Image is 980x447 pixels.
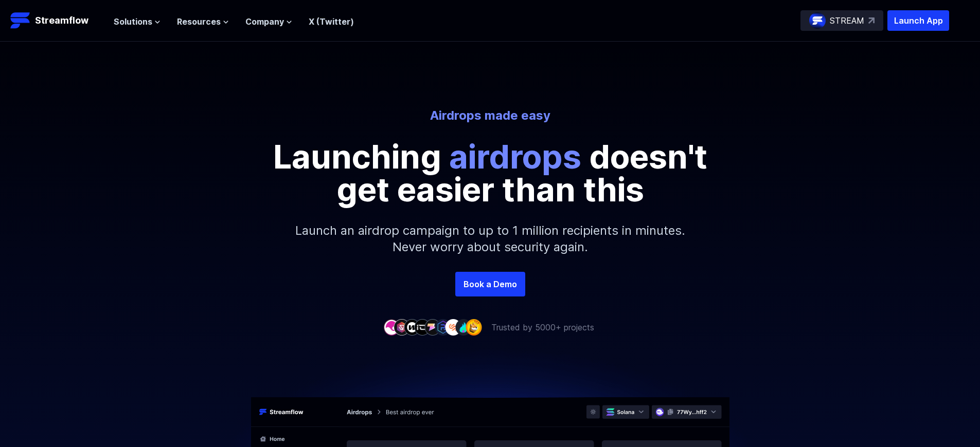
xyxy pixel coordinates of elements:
p: Streamflow [35,13,88,28]
p: Launch an airdrop campaign to up to 1 million recipients in minutes. Never worry about security a... [269,206,711,272]
img: company-5 [424,319,441,335]
p: Trusted by 5000+ projects [491,321,594,333]
p: STREAM [830,14,864,27]
a: X (Twitter) [309,16,354,27]
a: Book a Demo [455,272,525,296]
img: company-1 [383,319,400,335]
button: Company [245,15,292,28]
img: company-3 [404,319,420,335]
button: Resources [177,15,229,28]
img: company-2 [394,319,410,335]
a: Streamflow [10,10,103,31]
a: STREAM [800,10,883,31]
img: Streamflow Logo [10,10,31,31]
img: company-4 [414,319,431,335]
span: Company [245,15,284,28]
span: Resources [177,15,221,28]
p: Launching doesn't get easier than this [259,140,722,206]
img: streamflow-logo-circle.png [809,12,826,29]
span: airdrops [449,137,581,176]
img: company-6 [435,319,451,335]
button: Solutions [114,15,161,28]
span: Solutions [114,15,152,28]
img: company-8 [455,319,472,335]
img: company-9 [466,319,482,335]
img: company-7 [445,319,461,335]
p: Airdrops made easy [205,107,775,124]
img: top-right-arrow.svg [868,17,875,24]
button: Launch App [887,10,949,31]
